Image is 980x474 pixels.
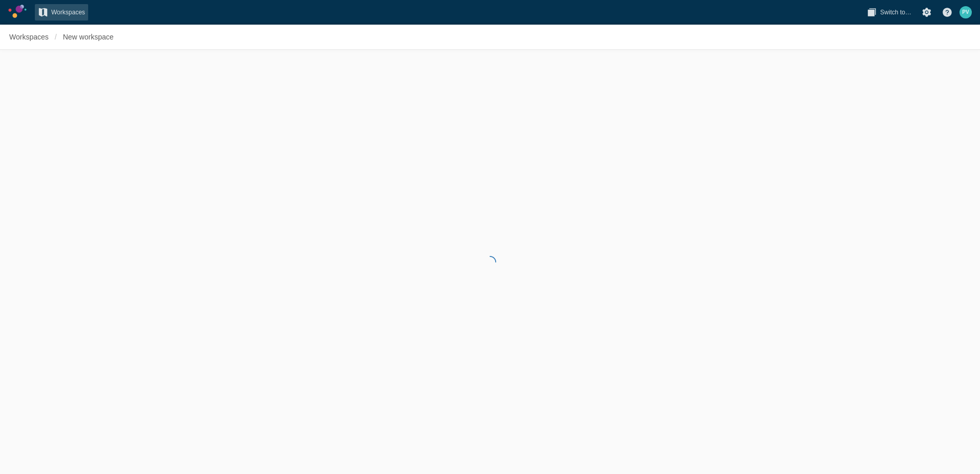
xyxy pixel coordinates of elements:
[880,7,911,17] span: Switch to…
[51,7,85,17] span: Workspaces
[6,29,52,45] a: Workspaces
[60,29,117,45] a: New workspace
[63,32,114,42] span: New workspace
[52,29,60,45] span: /
[959,6,972,18] div: PV
[35,4,88,21] a: Workspaces
[9,32,49,42] span: Workspaces
[864,4,914,21] button: Switch to…
[6,29,117,45] nav: Breadcrumb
